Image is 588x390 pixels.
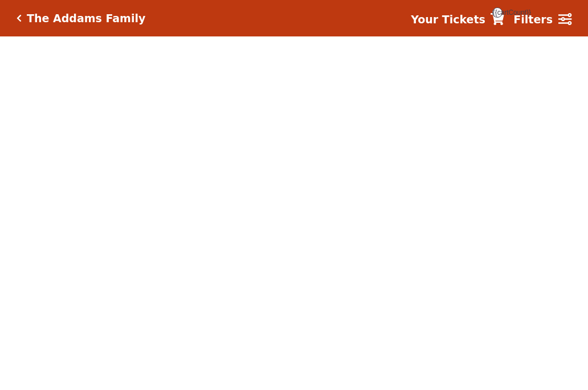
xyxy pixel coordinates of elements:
a: Filters [513,11,571,28]
a: Your Tickets {{cartCount}} [411,11,504,28]
strong: Your Tickets [411,13,485,26]
span: {{cartCount}} [492,7,503,18]
strong: Filters [513,13,553,26]
h5: The Addams Family [27,12,145,25]
a: Click here to go back to filters [17,14,22,22]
